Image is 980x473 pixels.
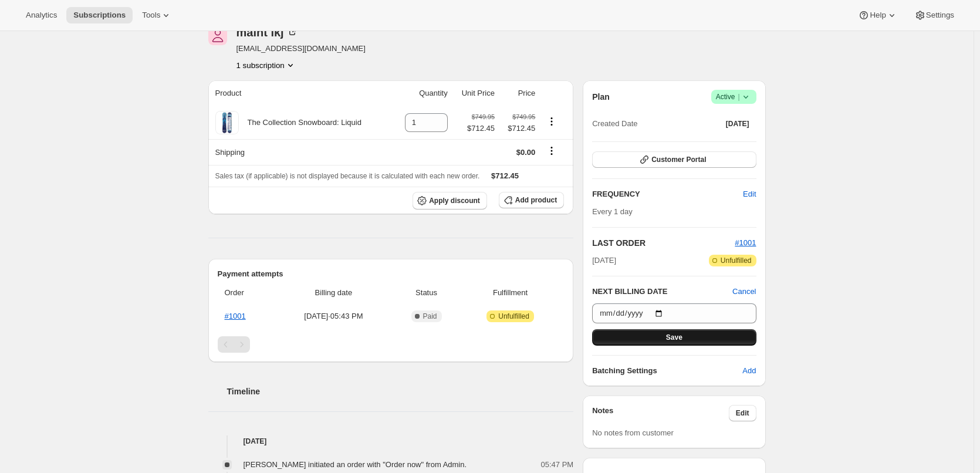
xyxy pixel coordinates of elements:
[429,196,480,205] span: Apply discount
[907,7,961,23] button: Settings
[870,11,886,20] span: Help
[225,312,246,320] a: #1001
[218,280,275,306] th: Order
[278,287,389,299] span: Billing date
[208,139,393,165] th: Shipping
[735,361,763,380] button: Add
[738,92,739,102] span: |
[491,171,519,180] span: $712.45
[726,119,749,129] span: [DATE]
[592,207,633,216] span: Every 1 day
[736,408,749,418] span: Edit
[541,459,574,471] span: 05:47 PM
[721,256,752,265] span: Unfulfilled
[66,7,133,23] button: Subscriptions
[218,336,565,353] nav: Pagination
[542,115,561,128] button: Product actions
[396,287,457,299] span: Status
[215,172,480,180] span: Sales tax (if applicable) is not displayed because it is calculated with each new order.
[244,460,467,469] span: [PERSON_NAME] initiated an order with "Order now" from Admin.
[19,7,64,23] button: Analytics
[592,405,729,421] h3: Notes
[592,428,674,437] span: No notes from customer
[735,237,756,249] button: #1001
[135,7,179,23] button: Tools
[729,405,756,421] button: Edit
[499,192,564,208] button: Add product
[592,329,756,346] button: Save
[26,11,57,20] span: Analytics
[208,435,574,447] h4: [DATE]
[592,151,756,168] button: Customer Portal
[236,26,298,38] div: maint lkj
[502,123,535,134] span: $712.45
[218,268,565,280] h2: Payment attempts
[592,365,742,377] h6: Batching Settings
[592,255,616,266] span: [DATE]
[592,286,732,298] h2: NEXT BILLING DATE
[926,11,954,20] span: Settings
[651,155,706,164] span: Customer Portal
[215,111,239,134] img: product img
[239,117,361,129] div: The Collection Snowboard: Liquid
[472,113,495,120] small: $749.95
[743,188,756,200] span: Edit
[515,195,557,205] span: Add product
[592,188,743,200] h2: FREQUENCY
[592,118,637,130] span: Created Date
[719,116,756,132] button: [DATE]
[208,26,227,45] span: maint lkj
[208,80,393,106] th: Product
[73,11,126,20] span: Subscriptions
[498,80,539,106] th: Price
[732,286,756,298] button: Cancel
[666,333,682,342] span: Save
[736,185,763,204] button: Edit
[142,11,160,20] span: Tools
[716,91,752,103] span: Active
[516,148,536,157] span: $0.00
[742,365,756,377] span: Add
[542,144,561,157] button: Shipping actions
[592,237,735,249] h2: LAST ORDER
[278,310,389,322] span: [DATE] · 05:43 PM
[236,59,296,71] button: Product actions
[236,43,366,55] span: [EMAIL_ADDRESS][DOMAIN_NAME]
[512,113,535,120] small: $749.95
[413,192,487,210] button: Apply discount
[592,91,610,103] h2: Plan
[227,386,574,397] h2: Timeline
[735,238,756,247] a: #1001
[464,287,557,299] span: Fulfillment
[393,80,451,106] th: Quantity
[467,123,495,134] span: $712.45
[498,312,529,321] span: Unfulfilled
[851,7,904,23] button: Help
[423,312,437,321] span: Paid
[451,80,498,106] th: Unit Price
